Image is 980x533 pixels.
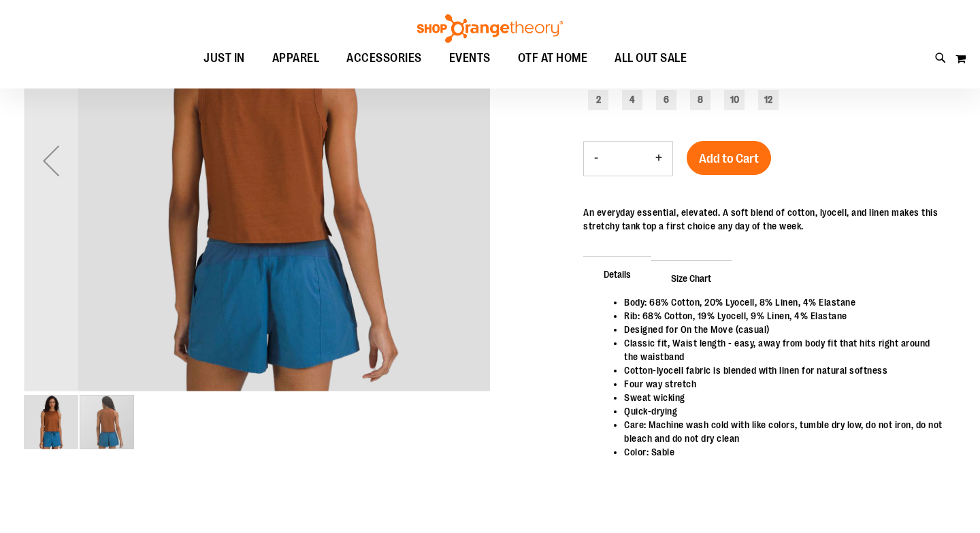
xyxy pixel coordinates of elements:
div: 2 [588,90,608,110]
img: lululemon Classic-Fit Cotton Blend Tank [24,395,78,449]
div: image 2 of 2 [80,393,134,451]
button: Add to Cart [687,141,771,175]
div: image 1 of 2 [24,393,80,451]
span: JUST IN [203,43,245,74]
img: Shop Orangetheory [415,14,565,43]
button: Decrease product quantity [584,142,608,176]
div: 6 [656,90,676,110]
span: Add to Cart [699,151,759,166]
span: APPAREL [272,43,320,74]
li: Cotton-lyocell fabric is blended with linen for natural softness [624,364,943,377]
div: 10 [724,90,745,110]
input: Product quantity [608,142,645,175]
li: Sweat wicking [624,391,943,404]
span: ACCESSORIES [346,43,422,74]
li: Body: 68% Cotton, 20% Lyocell, 8% Linen, 4% Elastane [624,295,943,309]
button: Increase product quantity [645,142,672,176]
li: Classic fit, Waist length - easy, away from body fit that hits right around the waistband [624,336,943,364]
li: Four way stretch [624,377,943,391]
div: 8 [690,90,710,110]
li: Quick-drying [624,404,943,418]
span: Details [583,256,651,291]
li: Color: Sable [624,445,943,459]
li: Designed for On the Move (casual) [624,323,943,336]
div: 4 [622,90,642,110]
span: EVENTS [449,43,491,74]
div: An everyday essential, elevated. A soft blend of cotton, lyocell, and linen makes this stretchy t... [583,206,956,233]
div: 12 [758,90,779,110]
span: ALL OUT SALE [615,43,687,74]
span: OTF AT HOME [518,43,588,74]
span: Size Chart [651,260,732,295]
li: Care: Machine wash cold with like colors, tumble dry low, do not iron, do not bleach and do not d... [624,418,943,445]
li: Rib: 68% Cotton, 19% Lyocell, 9% Linen, 4% Elastane [624,309,943,323]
